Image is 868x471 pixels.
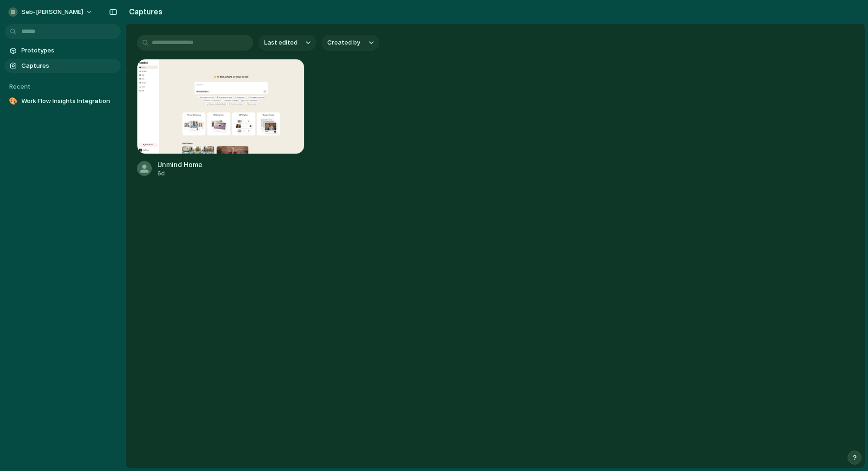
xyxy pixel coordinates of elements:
span: Recent [9,83,31,90]
div: 6d [157,169,202,178]
a: 🎨Work Flow Insights Integration [5,94,121,108]
button: seb-[PERSON_NAME] [5,5,97,19]
button: Last edited [259,35,316,51]
span: Prototypes [21,46,117,55]
h2: Captures [125,6,162,17]
button: Created by [322,35,379,51]
span: Captures [21,61,117,71]
a: Captures [5,59,121,73]
div: 🎨 [8,97,18,106]
span: seb-[PERSON_NAME] [21,7,83,17]
a: Prototypes [5,44,121,58]
div: Unmind Home [157,160,202,169]
span: Created by [327,38,360,47]
span: Last edited [264,38,298,47]
span: Work Flow Insights Integration [21,97,117,106]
